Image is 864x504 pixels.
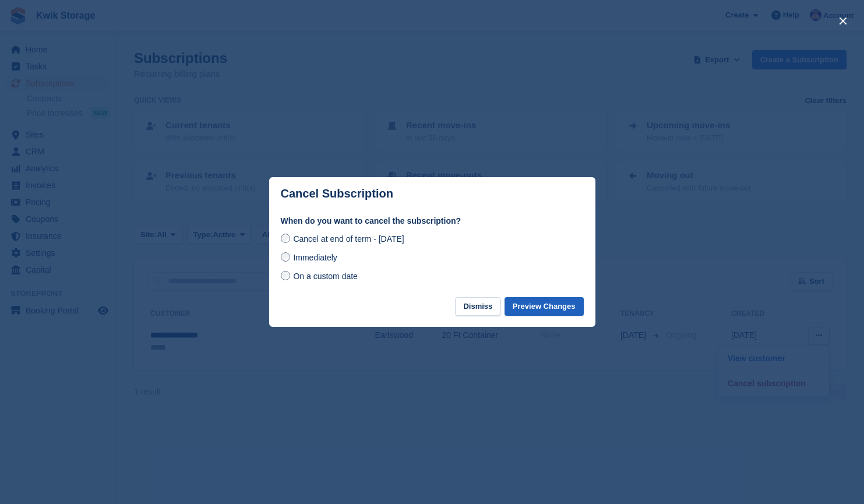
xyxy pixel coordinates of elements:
[293,253,337,262] span: Immediately
[505,297,584,316] button: Preview Changes
[293,272,358,281] span: On a custom date
[834,12,852,30] button: close
[281,187,393,200] p: Cancel Subscription
[281,271,290,280] input: On a custom date
[281,252,290,262] input: Immediately
[293,234,404,244] span: Cancel at end of term - [DATE]
[455,297,500,316] button: Dismiss
[281,215,584,227] label: When do you want to cancel the subscription?
[281,234,290,243] input: Cancel at end of term - [DATE]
